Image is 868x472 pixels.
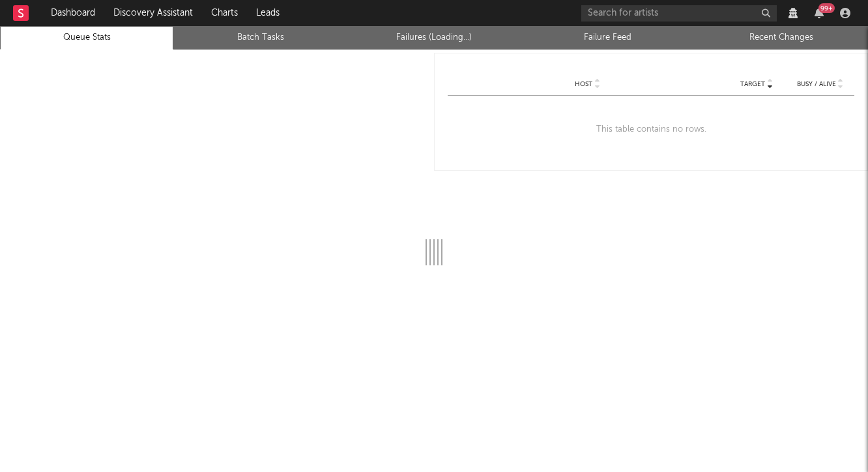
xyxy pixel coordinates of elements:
a: Batch Tasks [181,30,340,46]
span: Host [575,80,592,88]
div: 99 + [818,3,835,13]
a: Recent Changes [702,30,861,46]
span: Target [740,80,765,88]
button: 99+ [815,8,824,18]
a: Failure Feed [528,30,687,46]
a: Failures (Loading...) [354,30,514,46]
a: Queue Stats [7,30,166,46]
div: This table contains no rows. [448,96,854,164]
span: Busy / Alive [797,80,836,88]
input: Search for artists [581,5,777,22]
